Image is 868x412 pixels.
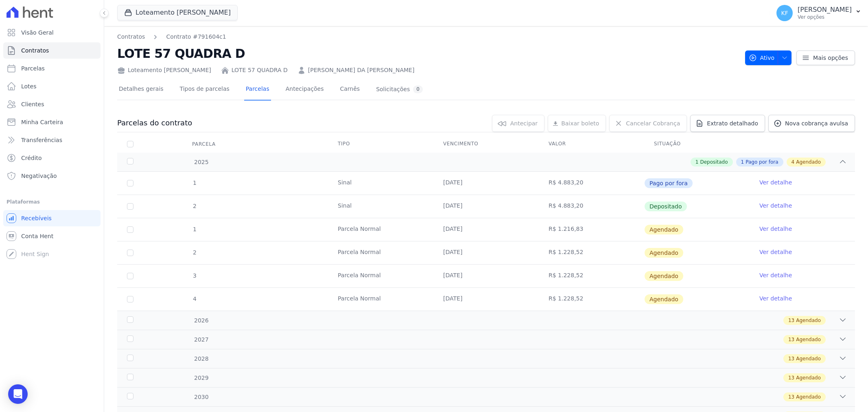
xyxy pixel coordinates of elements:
[759,294,792,302] a: Ver detalhe
[798,14,852,20] p: Ver opções
[759,178,792,186] a: Ver detalhe
[194,393,209,401] span: 2030
[328,218,433,241] td: Parcela Normal
[3,210,101,226] a: Recebíveis
[433,136,539,153] th: Vencimento
[798,6,852,14] p: [PERSON_NAME]
[117,44,739,63] h2: LOTE 57 QUADRA D
[328,172,433,195] td: Sinal
[3,132,101,148] a: Transferências
[21,232,53,240] span: Conta Hent
[232,66,288,75] a: LOTE 57 QUADRA D
[21,100,44,108] span: Clientes
[745,50,792,65] button: Ativo
[127,250,133,256] input: default
[194,355,209,363] span: 2028
[192,272,197,279] span: 3
[813,54,848,62] span: Mais opções
[3,228,101,244] a: Conta Hent
[759,271,792,279] a: Ver detalhe
[700,158,728,166] span: Depositado
[127,180,133,186] input: Só é possível selecionar pagamentos em aberto
[539,288,644,311] td: R$ 1.228,52
[127,273,133,279] input: default
[3,96,101,112] a: Clientes
[433,172,539,195] td: [DATE]
[539,218,644,241] td: R$ 1.216,83
[433,288,539,311] td: [DATE]
[433,218,539,241] td: [DATE]
[127,226,133,233] input: default
[781,10,788,16] span: KF
[645,271,683,281] span: Agendado
[21,136,62,144] span: Transferências
[539,241,644,264] td: R$ 1.228,52
[796,50,855,65] a: Mais opções
[328,265,433,287] td: Parcela Normal
[539,136,644,153] th: Valor
[690,115,765,132] a: Extrato detalhado
[644,136,750,153] th: Situação
[707,119,758,127] span: Extrato detalhado
[117,118,192,128] h3: Parcelas do contrato
[21,64,45,72] span: Parcelas
[117,5,238,20] button: Loteamento [PERSON_NAME]
[433,195,539,218] td: [DATE]
[8,384,28,404] div: Open Intercom Messenger
[127,203,133,210] input: Só é possível selecionar pagamentos em aberto
[194,374,209,382] span: 2029
[433,265,539,287] td: [DATE]
[785,119,848,127] span: Nova cobrança avulsa
[645,248,683,258] span: Agendado
[796,374,821,381] span: Agendado
[3,168,101,184] a: Negativação
[21,214,52,222] span: Recebíveis
[194,158,209,167] span: 2025
[338,79,361,101] a: Carnês
[788,317,794,324] span: 13
[21,46,49,55] span: Contratos
[21,28,54,37] span: Visão Geral
[788,393,794,401] span: 13
[21,154,42,162] span: Crédito
[3,42,101,59] a: Contratos
[21,172,57,180] span: Negativação
[284,79,326,101] a: Antecipações
[328,288,433,311] td: Parcela Normal
[328,241,433,264] td: Parcela Normal
[539,265,644,287] td: R$ 1.228,52
[749,50,775,65] span: Ativo
[117,66,211,75] div: Loteamento [PERSON_NAME]
[374,79,424,101] a: Solicitações0
[3,78,101,94] a: Lotes
[759,225,792,233] a: Ver detalhe
[645,294,683,304] span: Agendado
[645,178,693,188] span: Pago por fora
[192,249,197,256] span: 2
[788,355,794,362] span: 13
[182,136,225,152] div: Parcela
[328,195,433,218] td: Sinal
[244,79,271,101] a: Parcelas
[539,195,644,218] td: R$ 4.883,20
[796,158,821,166] span: Agendado
[3,24,101,41] a: Visão Geral
[192,226,197,232] span: 1
[796,355,821,362] span: Agendado
[768,115,855,132] a: Nova cobrança avulsa
[194,335,209,344] span: 2027
[117,33,226,41] nav: Breadcrumb
[308,66,415,75] a: [PERSON_NAME] DA [PERSON_NAME]
[194,316,209,325] span: 2026
[645,202,687,211] span: Depositado
[117,33,739,41] nav: Breadcrumb
[796,336,821,343] span: Agendado
[376,85,423,93] div: Solicitações
[796,317,821,324] span: Agendado
[759,202,792,210] a: Ver detalhe
[746,158,778,166] span: Pago por fora
[117,79,165,101] a: Detalhes gerais
[21,82,37,90] span: Lotes
[788,374,794,381] span: 13
[3,60,101,77] a: Parcelas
